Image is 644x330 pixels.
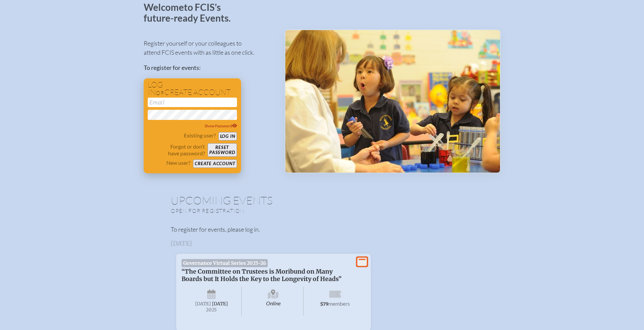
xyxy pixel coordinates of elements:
[285,30,500,173] img: Events
[144,63,274,72] p: To register for events:
[218,132,237,141] button: Log in
[166,159,190,166] p: New user?
[212,301,228,307] span: [DATE]
[171,225,474,234] p: To register for events, please log in.
[171,195,474,206] h1: Upcoming Events
[184,132,216,139] p: Existing user?
[205,123,237,128] span: Show Password
[171,240,474,247] h3: [DATE]
[320,301,328,307] span: $79
[148,143,205,157] p: Forgot or don’t have password?
[144,39,274,57] p: Register yourself or your colleagues to attend FCIS events with as little as one click.
[148,81,237,96] h1: Log in create account
[208,143,237,157] button: Resetpassword
[156,90,164,96] span: or
[243,287,304,315] span: Online
[171,207,349,214] p: Open for registration
[328,300,350,307] span: members
[144,2,238,23] p: Welcome to FCIS’s future-ready Events.
[193,159,237,168] button: Create account
[182,259,268,267] span: Governance Virtual Series 2025-26
[187,307,236,312] span: 2025
[148,98,237,107] input: Email
[182,268,341,283] span: “The Committee on Trustees is Moribund on Many Boards but It Holds the Key to the Longevity of He...
[195,301,211,307] span: [DATE]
